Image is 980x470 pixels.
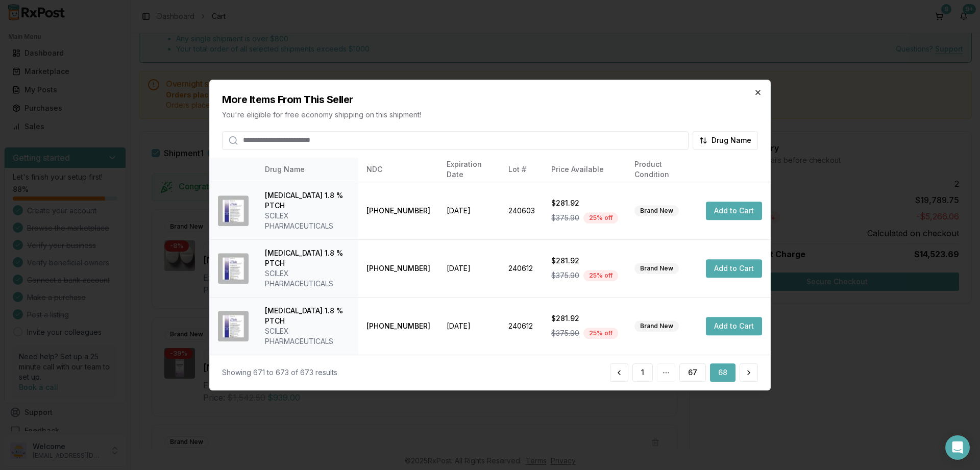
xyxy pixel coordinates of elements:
[583,270,618,281] div: 25 % off
[712,135,751,145] span: Drug Name
[632,363,653,382] button: 1
[551,198,618,208] div: $281.92
[551,328,579,338] span: $375.90
[218,253,249,284] img: ZTlido 1.8 % PTCH
[551,313,618,324] div: $281.92
[583,328,618,339] div: 25 % off
[265,268,350,289] div: SCILEX PHARMACEUTICALS
[438,182,500,240] td: [DATE]
[222,92,758,107] h2: More Items From This Seller
[551,270,579,281] span: $375.90
[679,363,706,382] button: 67
[257,158,358,182] th: Drug Name
[358,182,438,240] td: [PHONE_NUMBER]
[500,240,543,298] td: 240612
[438,158,500,182] th: Expiration Date
[500,182,543,240] td: 240603
[218,195,249,226] img: ZTlido 1.8 % PTCH
[218,311,249,341] img: ZTlido 1.8 % PTCH
[265,306,350,326] div: [MEDICAL_DATA] 1.8 % PTCH
[358,240,438,298] td: [PHONE_NUMBER]
[706,259,762,278] button: Add to Cart
[634,320,679,332] div: Brand New
[634,205,679,216] div: Brand New
[551,256,618,266] div: $281.92
[265,248,350,268] div: [MEDICAL_DATA] 1.8 % PTCH
[500,158,543,182] th: Lot #
[583,212,618,224] div: 25 % off
[438,240,500,298] td: [DATE]
[438,298,500,355] td: [DATE]
[358,298,438,355] td: [PHONE_NUMBER]
[551,213,579,223] span: $375.90
[710,363,736,382] button: 68
[222,367,337,378] div: Showing 671 to 673 of 673 results
[543,158,626,182] th: Price Available
[626,158,698,182] th: Product Condition
[500,298,543,355] td: 240612
[265,326,350,347] div: SCILEX PHARMACEUTICALS
[358,158,438,182] th: NDC
[706,317,762,335] button: Add to Cart
[265,190,350,211] div: [MEDICAL_DATA] 1.8 % PTCH
[265,211,350,231] div: SCILEX PHARMACEUTICALS
[222,110,758,120] p: You're eligible for free economy shipping on this shipment!
[706,202,762,220] button: Add to Cart
[693,131,758,150] button: Drug Name
[634,263,679,274] div: Brand New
